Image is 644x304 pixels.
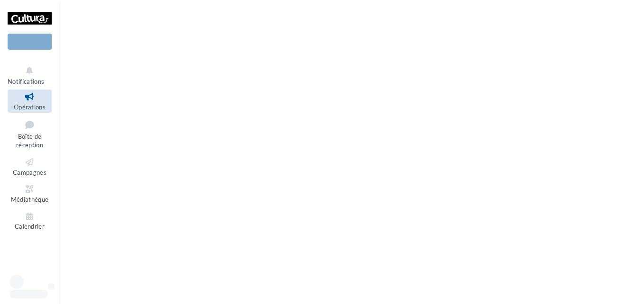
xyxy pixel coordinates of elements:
span: Boîte de réception [16,133,43,149]
span: Notifications [8,78,44,85]
div: Nouvelle campagne [8,34,52,50]
span: Calendrier [15,223,45,231]
a: Calendrier [8,209,52,232]
a: Campagnes [8,155,52,178]
a: Boîte de réception [8,116,52,151]
span: Campagnes [13,169,46,176]
a: Opérations [8,89,52,113]
span: Médiathèque [11,196,49,203]
a: Médiathèque [8,182,52,205]
span: Opérations [14,103,46,111]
